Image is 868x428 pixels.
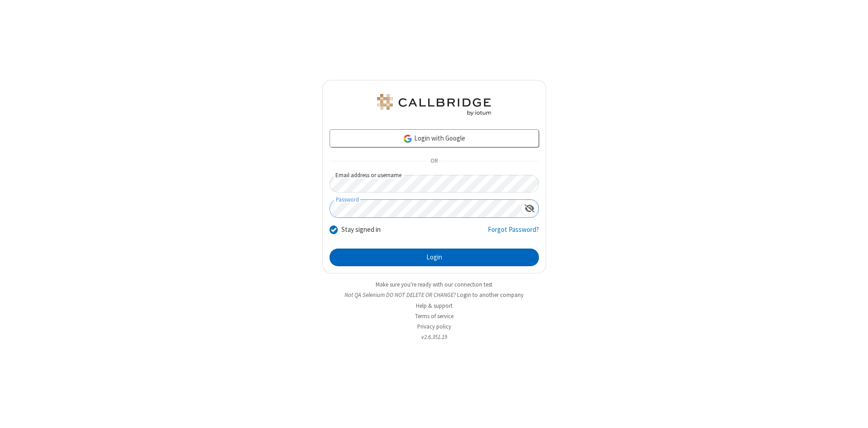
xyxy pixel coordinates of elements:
a: Terms of service [415,312,453,320]
a: Privacy policy [417,323,451,330]
input: Password [330,200,521,217]
a: Login with Google [330,129,539,147]
button: Login [330,249,539,267]
a: Make sure you're ready with our connection test [376,281,492,288]
label: Stay signed in [341,225,381,235]
a: Forgot Password? [488,225,539,242]
span: OR [427,155,441,168]
iframe: Chat [845,404,861,422]
input: Email address or username [330,175,539,193]
a: Help & support [416,302,453,310]
div: Show password [521,200,538,216]
button: Login to another company [457,291,524,299]
li: Not QA Selenium DO NOT DELETE OR CHANGE? [322,291,546,299]
li: v2.6.351.19 [322,333,546,341]
img: google-icon.png [403,134,413,144]
img: QA Selenium DO NOT DELETE OR CHANGE [375,94,493,116]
